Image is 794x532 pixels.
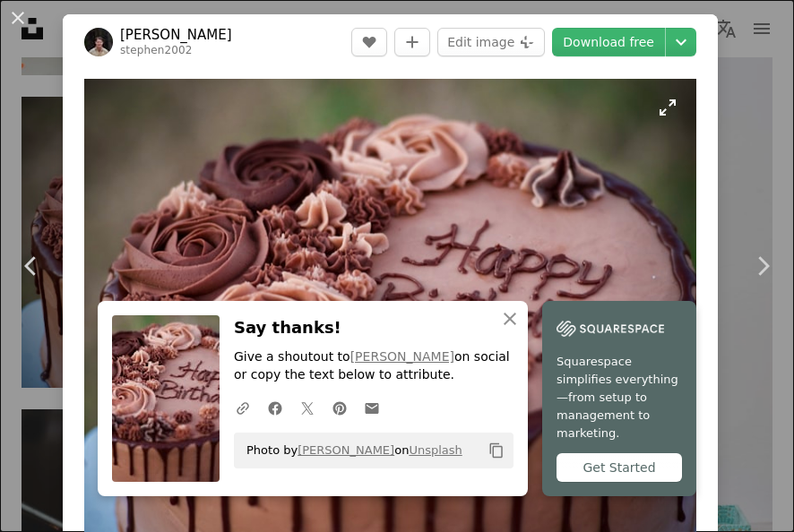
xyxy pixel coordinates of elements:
[120,44,192,56] a: stephen2002
[291,390,324,425] a: Share on Twitter
[259,390,291,425] a: Share on Facebook
[324,390,356,425] a: Share on Pinterest
[437,28,545,56] button: Edit image
[298,443,394,457] a: [PERSON_NAME]
[666,28,696,56] button: Choose download size
[351,28,387,56] button: Like
[557,453,682,482] div: Get Started
[731,180,794,352] a: Next
[394,28,430,56] button: Add to Collection
[84,28,113,56] img: Go to Stephen Wheeler's profile
[557,353,682,442] span: Squarespace simplifies everything—from setup to management to marketing.
[234,348,514,384] p: Give a shoutout to on social or copy the text below to attribute.
[237,436,462,465] span: Photo by on
[350,349,454,364] a: [PERSON_NAME]
[234,315,514,341] h3: Say thanks!
[542,301,696,496] a: Squarespace simplifies everything—from setup to management to marketing.Get Started
[557,315,664,342] img: file-1747939142011-51e5cc87e3c9
[552,28,665,56] a: Download free
[120,26,232,44] a: [PERSON_NAME]
[409,443,462,457] a: Unsplash
[356,390,388,425] a: Share over email
[481,435,512,466] button: Copy to clipboard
